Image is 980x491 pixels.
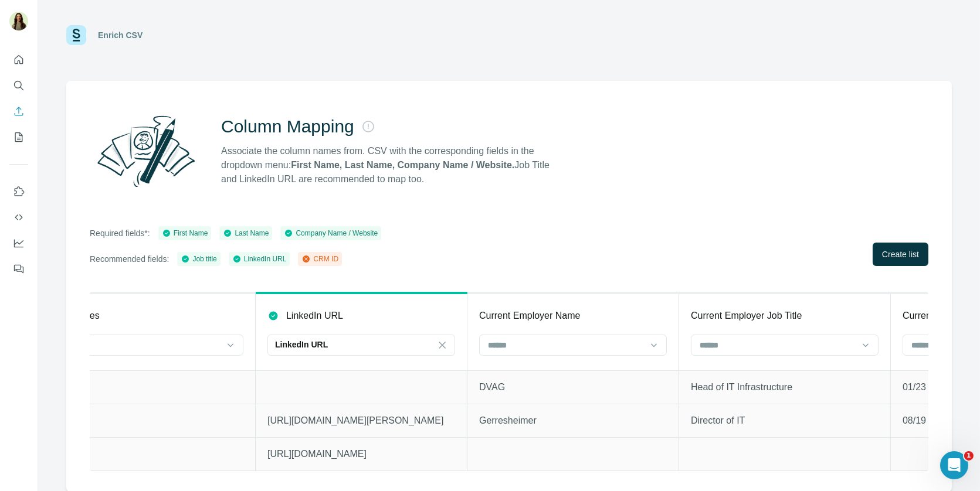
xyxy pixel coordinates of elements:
[9,49,28,70] button: Quick start
[90,253,169,265] p: Recommended fields:
[267,447,455,461] p: [URL][DOMAIN_NAME]
[181,254,216,264] div: Job title
[221,144,560,186] p: Associate the column names from. CSV with the corresponding fields in the dropdown menu: Job Titl...
[267,414,455,428] p: [URL][DOMAIN_NAME][PERSON_NAME]
[9,101,28,122] button: Enrich CSV
[66,25,86,45] img: Surfe Logo
[9,75,28,96] button: Search
[162,228,208,238] div: First Name
[691,309,802,323] p: Current Employer Job Title
[691,414,879,428] p: Director of IT
[284,228,378,238] div: Company Name / Website
[232,254,287,264] div: LinkedIn URL
[873,243,928,266] button: Create list
[9,258,28,279] button: Feedback
[275,339,328,350] p: LinkedIn URL
[301,254,338,264] div: CRM ID
[9,181,28,202] button: Use Surfe on LinkedIn
[479,380,667,394] p: DVAG
[98,29,143,41] div: Enrich CSV
[291,160,514,170] strong: First Name, Last Name, Company Name / Website.
[90,227,150,239] p: Required fields*:
[9,207,28,228] button: Use Surfe API
[940,451,968,479] iframe: Intercom live chat
[882,248,919,260] span: Create list
[90,109,202,193] img: Surfe Illustration - Column Mapping
[9,233,28,254] button: Dashboard
[964,451,974,461] span: 1
[223,228,269,238] div: Last Name
[9,127,28,148] button: My lists
[221,116,354,137] h2: Column Mapping
[9,12,28,30] img: Avatar
[691,380,879,394] p: Head of IT Infrastructure
[479,309,581,323] p: Current Employer Name
[479,414,667,428] p: Gerresheimer
[286,309,343,323] p: LinkedIn URL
